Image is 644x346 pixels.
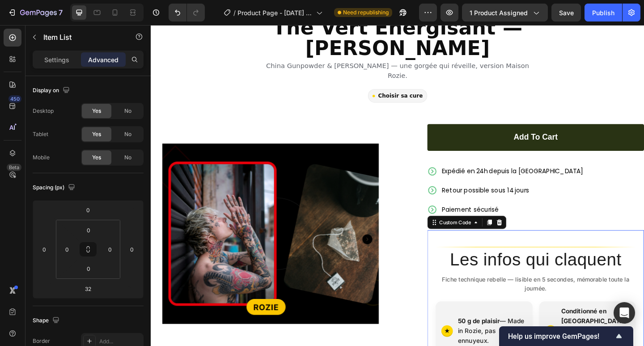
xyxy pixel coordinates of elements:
div: 450 [8,95,21,103]
input: 0px [60,243,74,256]
button: 1 product assigned [462,4,548,21]
p: 7 [59,7,63,18]
span: Save [559,9,574,17]
span: No [124,107,131,115]
button: Save [551,4,581,21]
input: 0px [103,243,117,256]
input: 0px [80,223,97,237]
div: Publish [592,8,614,17]
span: 1 product assigned [470,8,528,17]
div: Desktop [33,107,54,115]
span: / [233,8,236,17]
span: Need republishing [343,9,389,17]
input: 32 [79,282,97,295]
p: Fiche technique rebelle — lisible en 5 secondes, mémorable toute la journée. [310,272,528,292]
span: Paiement sécurisé [317,196,379,205]
p: Settings [44,55,69,64]
button: Show survey - Help us improve GemPages! [508,331,624,342]
h3: Les infos qui claquent [310,241,528,269]
span: Yes [92,107,101,115]
div: Add to cart [395,117,443,128]
b: Conditionné en [GEOGRAPHIC_DATA] [447,307,518,326]
input: 0 [38,243,51,256]
p: Advanced [88,55,119,64]
span: Yes [92,130,101,138]
button: 7 [4,4,67,21]
span: No [124,130,131,138]
button: Add to cart [301,108,537,137]
span: No [124,154,131,162]
div: Mobile [33,154,50,162]
input: 0 [79,203,97,217]
div: Add... [99,337,141,346]
div: Beta [7,164,21,171]
div: Open Intercom Messenger [614,302,635,324]
div: Undo/Redo [169,4,205,21]
span: Product Page - [DATE] 19:51:34 [237,8,313,17]
span: Choisir sa cure [236,70,301,85]
button: Publish [585,4,622,21]
span: Help us improve GemPages! [508,332,614,341]
span: Expédié en 24h depuis la [GEOGRAPHIC_DATA] [317,154,470,163]
div: Tablet [33,130,48,138]
div: Border [33,337,50,345]
div: Shape [33,315,61,327]
div: Spacing (px) [33,182,77,194]
div: Display on [33,85,72,97]
div: Custom Code [312,211,350,219]
iframe: Design area [151,25,644,346]
span: Retour possible sous 14 jours [317,175,412,184]
span: Yes [92,154,101,162]
p: China Gunpowder & [PERSON_NAME] — une gorgée qui réveille, version Maison Rozie. [116,39,420,61]
p: Item List [43,32,119,43]
input: 0px [80,262,97,275]
button: Carousel Next Arrow [230,228,241,239]
input: 0 [125,243,139,256]
b: 50 g de plaisir [334,318,380,326]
